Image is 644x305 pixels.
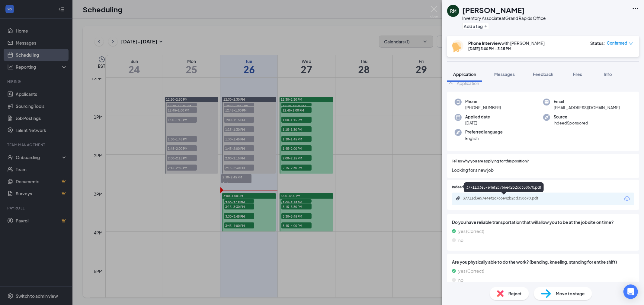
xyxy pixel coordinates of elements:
a: Paperclip37711d3e57e4ef2c766e42b2cd358670.pdf [456,196,553,202]
button: PlusAdd a tag [462,23,489,29]
span: [DATE] [465,120,490,126]
div: 37711d3e57e4ef2c766e42b2cd358670.pdf [463,196,547,201]
span: Confirmed [607,40,627,46]
span: [EMAIL_ADDRESS][DOMAIN_NAME] [554,105,620,111]
span: Move to stage [556,290,585,297]
span: no [458,277,463,283]
span: Tell us why you are applying for this position? [452,159,529,164]
span: English [465,135,503,141]
span: Applied date [465,114,490,120]
svg: Plus [484,24,488,28]
span: Email [554,99,620,105]
div: RM [450,8,457,14]
span: Are you physically able to do the work? (bending, kneeling, standing for entire shift) [452,259,634,265]
div: [DATE] 3:00 PM - 3:15 PM [468,46,545,51]
span: no [458,237,463,244]
span: yes (Correct) [458,228,484,234]
b: Phone Interview [468,40,501,46]
span: Do you have reliable transportation that will allow you to be at the job site on time? [452,219,634,225]
span: Preferred language [465,129,503,135]
span: Info [604,71,612,77]
span: [PHONE_NUMBER] [465,105,501,111]
span: Reject [508,290,522,297]
div: 37711d3e57e4ef2c766e42b2cd358670.pdf [464,182,544,192]
div: Application [457,80,479,86]
div: with [PERSON_NAME] [468,40,545,46]
span: Phone [465,99,501,105]
span: Application [453,71,476,77]
span: Indeed Resume [452,184,479,190]
span: Looking for a new job [452,167,634,173]
svg: Ellipses [632,5,639,12]
div: Open Intercom Messenger [623,285,638,299]
span: Files [573,71,582,77]
span: yes (Correct) [458,268,484,274]
div: Inventory Associate at Grand Rapids Office [462,15,546,21]
svg: Paperclip [456,196,460,201]
span: Messages [494,71,515,77]
svg: ChevronUp [447,80,454,87]
h1: [PERSON_NAME] [462,5,525,15]
span: Source [554,114,588,120]
div: Status : [590,40,605,46]
span: Feedback [533,71,553,77]
svg: Download [623,195,631,203]
span: IndeedSponsored [554,120,588,126]
span: down [629,42,633,46]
